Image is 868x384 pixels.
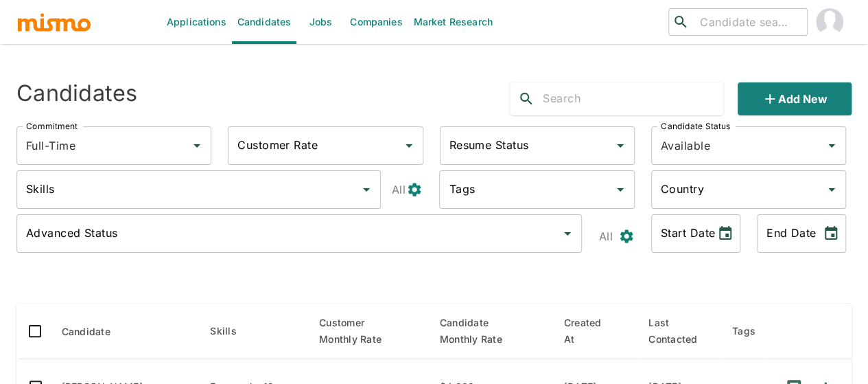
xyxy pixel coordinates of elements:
[721,304,766,359] th: Tags
[822,136,841,155] button: Open
[564,315,626,348] span: Created At
[319,315,418,348] span: Customer Monthly Rate
[26,120,78,132] label: Commitment
[199,304,308,359] th: Skills
[440,315,542,348] span: Candidate Monthly Rate
[637,304,721,359] th: Last Contacted
[611,180,630,199] button: Open
[817,220,845,247] button: Choose date
[187,136,207,155] button: Open
[661,120,730,132] label: Candidate Status
[694,12,801,32] input: Candidate search
[651,214,706,253] input: MM/DD/YYYY
[816,8,843,36] img: Maia Reyes
[62,324,128,340] span: Candidate
[16,12,92,32] img: logo
[558,224,577,243] button: Open
[822,180,841,199] button: Open
[357,180,376,199] button: Open
[738,82,852,115] button: Add new
[712,220,739,247] button: Choose date
[598,227,612,246] p: All
[543,88,723,110] input: Search
[16,80,138,107] h4: Candidates
[757,214,812,253] input: MM/DD/YYYY
[392,180,406,199] p: All
[399,136,419,155] button: Open
[510,82,543,115] button: search
[611,136,630,155] button: Open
